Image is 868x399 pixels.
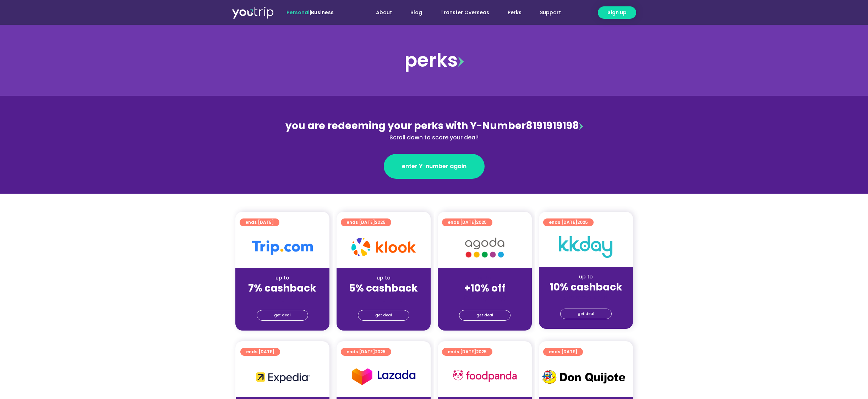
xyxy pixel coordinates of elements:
span: Personal [286,9,310,16]
a: ends [DATE]2025 [442,218,492,226]
span: get deal [578,309,594,319]
span: ends [DATE] [549,218,588,226]
a: ends [DATE] [543,348,583,356]
a: ends [DATE]2025 [341,218,391,226]
div: (for stays only) [545,294,627,301]
div: up to [342,274,425,282]
strong: 10% cashback [550,280,622,294]
div: 8191919198 [280,118,588,142]
div: (for stays only) [241,295,324,302]
span: 2025 [476,349,487,355]
div: Scroll down to score your deal! [280,133,588,142]
a: About [367,6,401,19]
a: ends [DATE]2025 [543,218,594,226]
strong: 7% cashback [248,281,316,295]
span: 2025 [375,349,386,355]
a: Business [311,9,334,16]
a: Transfer Overseas [431,6,498,19]
span: Sign up [607,9,627,16]
a: ends [DATE]2025 [442,348,492,356]
nav: Menu [353,6,570,19]
span: 2025 [577,219,588,225]
a: get deal [358,310,409,321]
a: ends [DATE]2025 [341,348,391,356]
span: ends [DATE] [549,348,577,356]
a: ends [DATE] [240,218,279,226]
span: you are redeeming your perks with Y-Number [285,119,526,133]
span: enter Y-number again [402,162,466,171]
a: enter Y-number again [384,154,485,179]
span: ends [DATE] [346,348,386,356]
a: Blog [401,6,431,19]
div: (for stays only) [342,295,425,302]
span: get deal [476,310,493,320]
a: Support [531,6,570,19]
strong: +10% off [464,281,506,295]
a: get deal [257,310,308,321]
a: get deal [459,310,511,321]
a: Perks [498,6,531,19]
span: get deal [375,310,392,320]
div: up to [545,273,627,281]
a: ends [DATE] [240,348,280,356]
strong: 5% cashback [349,281,418,295]
span: ends [DATE] [246,348,274,356]
span: 2025 [375,219,386,225]
span: ends [DATE] [346,218,386,226]
a: get deal [560,309,612,319]
div: (for stays only) [443,295,526,302]
span: up to [478,274,491,281]
span: | [286,9,334,16]
span: ends [DATE] [448,348,487,356]
a: Sign up [598,6,636,19]
span: get deal [274,310,291,320]
span: ends [DATE] [448,218,487,226]
span: 2025 [476,219,487,225]
span: ends [DATE] [245,218,274,226]
div: up to [241,274,324,282]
